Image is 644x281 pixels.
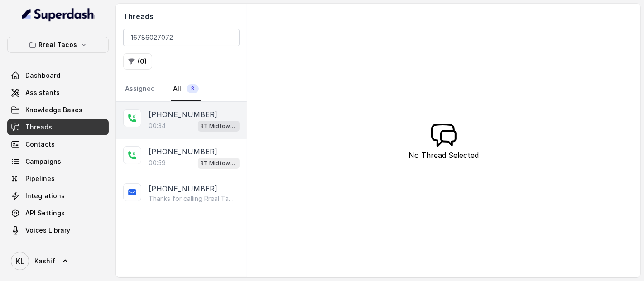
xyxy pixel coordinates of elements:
[123,77,240,101] nav: Tabs
[201,159,237,168] p: RT Midtown / EN
[123,11,240,22] h2: Threads
[7,67,109,84] a: Dashboard
[7,248,109,274] a: Kashif
[25,140,55,149] span: Contacts
[25,123,52,132] span: Threads
[34,257,55,266] span: Kashif
[149,183,217,194] p: [PHONE_NUMBER]
[7,171,109,187] a: Pipelines
[25,157,61,166] span: Campaigns
[123,77,157,101] a: Assigned
[25,174,55,183] span: Pipelines
[7,85,109,101] a: Assistants
[7,205,109,221] a: API Settings
[7,188,109,204] a: Integrations
[7,222,109,238] a: Voices Library
[123,29,240,46] input: Search by Call ID or Phone Number
[171,77,201,101] a: All3
[123,53,152,70] button: (0)
[25,226,70,235] span: Voices Library
[15,257,24,266] text: KL
[7,153,109,170] a: Campaigns
[149,146,217,157] p: [PHONE_NUMBER]
[409,150,479,161] p: No Thread Selected
[22,7,95,22] img: light.svg
[149,194,235,203] p: Thanks for calling Rreal Tacos! Complete this form for any type of inquiry and a manager will con...
[7,136,109,152] a: Contacts
[25,71,60,80] span: Dashboard
[39,39,77,50] p: Rreal Tacos
[149,158,166,167] p: 00:59
[149,109,217,120] p: [PHONE_NUMBER]
[25,88,60,97] span: Assistants
[7,102,109,118] a: Knowledge Bases
[149,121,166,130] p: 00:34
[7,119,109,135] a: Threads
[25,105,82,114] span: Knowledge Bases
[187,84,199,93] span: 3
[201,122,237,131] p: RT Midtown / EN
[7,37,109,53] button: Rreal Tacos
[25,209,65,218] span: API Settings
[25,191,65,200] span: Integrations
